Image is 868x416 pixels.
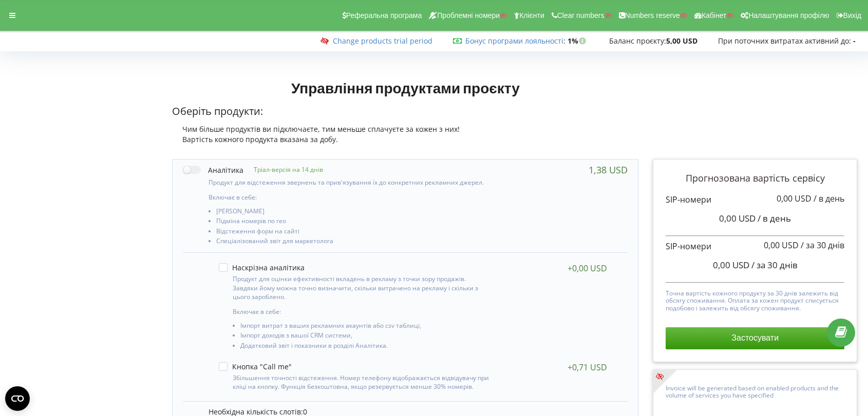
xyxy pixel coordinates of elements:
[219,263,305,272] label: Наскрізна аналітика
[240,322,490,332] li: Імпорт витрат з ваших рекламних акаунтів або csv таблиці,
[183,165,243,175] label: Аналітика
[568,36,589,46] strong: 1%
[233,274,490,301] p: Продукт для оцінки ефективності вкладень в рекламу з точки зору продажів. Завдяки йому можна точн...
[243,165,323,174] p: Тріал-версія на 14 днів
[216,217,494,227] li: Підміна номерів по гео
[209,178,494,187] p: Продукт для відстеження звернень та прив'язування їх до конкретних рекламних джерел.
[748,11,829,19] span: Налаштування профілю
[666,287,844,312] p: Точна вартість кожного продукту за 30 днів залежить від обсягу споживання. Оплата за кожен продук...
[758,212,791,224] span: / в день
[751,259,798,271] span: / за 30 днів
[764,240,799,251] span: 0,00 USD
[172,124,638,134] div: Чим більше продуктів ви підключаєте, тим меньше сплачуєте за кожен з них!
[5,386,30,411] button: Open CMP widget
[465,36,565,46] span: :
[216,237,494,247] li: Спеціалізований звіт для маркетолога
[233,307,490,316] p: Включає в себе:
[666,382,844,400] p: Invoice will be generated based on enabled products and the volume of services you have specified
[666,327,844,349] button: Застосувати
[219,362,292,371] label: Кнопка "Call me"
[666,194,844,206] p: SIP-номери
[843,11,861,19] span: Вихід
[609,36,666,46] span: Баланс проєкту:
[719,212,756,224] span: 0,00 USD
[465,36,563,46] a: Бонус програми лояльності
[666,172,844,185] p: Прогнозована вартість сервісу
[718,36,851,46] span: При поточних витратах активний до:
[233,373,490,391] p: Збільшення точності відстеження. Номер телефону відображається відвідувачу при кліці на кнопку. Ф...
[209,193,494,202] p: Включає в себе:
[801,240,844,251] span: / за 30 днів
[172,134,638,145] div: Вартість кожного продукта вказана за добу.
[666,36,697,46] strong: 5,00 USD
[713,259,749,271] span: 0,00 USD
[172,104,638,119] p: Оберіть продукти:
[666,241,844,252] p: SIP-номери
[814,193,844,204] span: / в день
[437,11,500,19] span: Проблемні номери
[240,332,490,342] li: Імпорт доходів з вашої CRM системи,
[216,208,494,217] li: [PERSON_NAME]
[240,342,490,352] li: Додатковий звіт і показники в розділі Аналітика.
[568,263,607,273] div: +0,00 USD
[557,11,605,19] span: Clear numbers
[346,11,422,19] span: Реферальна програма
[625,11,680,19] span: Numbers reserve
[777,193,812,204] span: 0,00 USD
[172,78,638,97] h1: Управління продуктами проєкту
[519,11,544,19] span: Клієнти
[333,36,432,46] a: Change products trial period
[589,165,628,175] div: 1,38 USD
[702,11,727,19] span: Кабінет
[216,228,494,237] li: Відстеження форм на сайті
[853,36,856,46] strong: -
[568,362,607,372] div: +0,71 USD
